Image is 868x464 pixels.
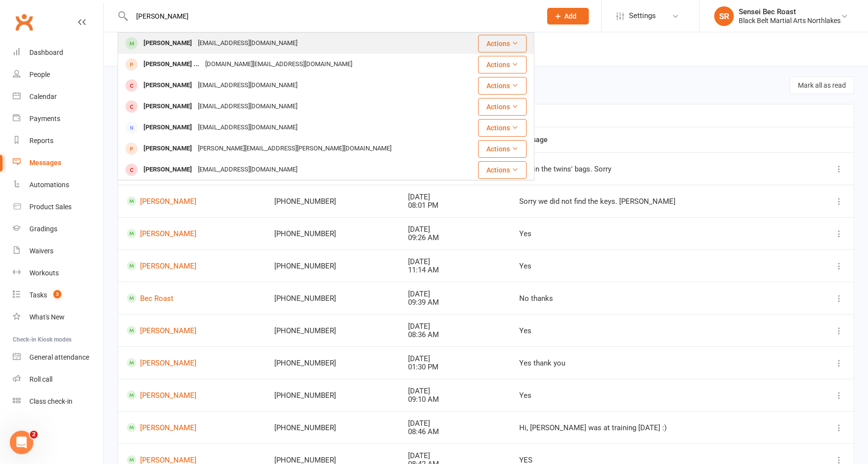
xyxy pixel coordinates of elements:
div: Sensei Bec Roast [739,7,841,16]
div: [PHONE_NUMBER] [274,424,391,432]
div: [PERSON_NAME] [141,142,195,156]
span: Settings [629,5,656,27]
span: 2 [30,431,38,439]
a: Calendar [13,86,103,108]
div: [EMAIL_ADDRESS][DOMAIN_NAME] [195,36,300,50]
div: [PHONE_NUMBER] [274,359,391,367]
div: 01:30 PM [408,363,501,371]
a: [PERSON_NAME] [127,423,257,432]
a: People [13,64,103,86]
th: Message [510,127,804,152]
div: [DATE] [408,258,501,266]
a: [PERSON_NAME] [127,229,257,238]
div: [DATE] [408,452,501,460]
input: Search... [129,9,534,23]
div: [EMAIL_ADDRESS][DOMAIN_NAME] [195,78,300,93]
div: [DATE] [408,290,501,298]
a: Workouts [13,262,103,284]
a: [PERSON_NAME] [127,326,257,335]
div: 08:46 AM [408,428,501,436]
div: [PERSON_NAME] ... [141,57,202,72]
div: [PERSON_NAME] [141,121,195,135]
div: Automations [29,181,69,189]
div: Payments [29,115,60,122]
a: [PERSON_NAME] [127,358,257,367]
span: 3 [53,290,61,298]
button: Actions [478,35,527,52]
div: [EMAIL_ADDRESS][DOMAIN_NAME] [195,99,300,114]
a: Payments [13,108,103,130]
div: Gradings [29,225,57,233]
div: [DATE] [408,193,501,201]
a: [PERSON_NAME] [127,261,257,270]
a: General attendance kiosk mode [13,346,103,368]
div: Messages [29,159,61,167]
a: Tasks 3 [13,284,103,306]
div: 11:14 AM [408,266,501,274]
div: [PHONE_NUMBER] [274,391,391,400]
div: Product Sales [29,203,72,211]
button: Actions [478,56,527,73]
div: 09:10 AM [408,395,501,404]
div: Sorry we did not find the keys. [PERSON_NAME] [519,197,796,206]
div: [DATE] [408,387,501,395]
iframe: Intercom live chat [10,431,33,454]
div: 08:36 AM [408,331,501,339]
div: Not in the twins' bags. Sorry [519,165,796,173]
div: General attendance [29,353,89,361]
a: Messages [13,152,103,174]
div: [DATE] [408,225,501,234]
div: No thanks [519,294,796,303]
div: Reports [29,137,53,145]
div: Dashboard [29,49,63,56]
div: What's New [29,313,65,321]
div: Hi, [PERSON_NAME] was at training [DATE] :) [519,424,796,432]
div: Yes thank you [519,359,796,367]
div: People [29,71,50,78]
div: Black Belt Martial Arts Northlakes [739,16,841,25]
button: Actions [478,140,527,158]
div: Workouts [29,269,59,277]
div: [PERSON_NAME] [141,163,195,177]
div: [DATE] [408,419,501,428]
span: Add [564,12,577,20]
div: Calendar [29,93,57,100]
a: Waivers [13,240,103,262]
a: [PERSON_NAME] [127,391,257,400]
button: Add [547,8,589,24]
div: [PERSON_NAME] [141,78,195,93]
div: [DATE] [408,322,501,331]
div: [PHONE_NUMBER] [274,262,391,270]
div: 09:26 AM [408,234,501,242]
div: 09:39 AM [408,298,501,307]
a: Dashboard [13,42,103,64]
a: Product Sales [13,196,103,218]
div: [PERSON_NAME] [141,36,195,50]
button: Actions [478,98,527,116]
a: Reports [13,130,103,152]
div: 08:01 PM [408,201,501,210]
div: Yes [519,230,796,238]
div: [PHONE_NUMBER] [274,230,391,238]
div: [PERSON_NAME] [141,99,195,114]
button: Actions [478,77,527,95]
div: Yes [519,391,796,400]
a: Roll call [13,368,103,391]
a: [PERSON_NAME] [127,196,257,206]
div: [DOMAIN_NAME][EMAIL_ADDRESS][DOMAIN_NAME] [202,57,355,72]
a: What's New [13,306,103,328]
div: [PHONE_NUMBER] [274,294,391,303]
button: Actions [478,161,527,179]
a: Clubworx [12,10,36,34]
div: SR [714,6,734,26]
div: [PHONE_NUMBER] [274,197,391,206]
div: Yes [519,262,796,270]
div: Roll call [29,375,52,383]
button: Actions [478,119,527,137]
a: Automations [13,174,103,196]
div: Yes [519,327,796,335]
div: [PHONE_NUMBER] [274,327,391,335]
div: [DATE] [408,355,501,363]
div: Tasks [29,291,47,299]
div: [PERSON_NAME][EMAIL_ADDRESS][PERSON_NAME][DOMAIN_NAME] [195,142,394,156]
